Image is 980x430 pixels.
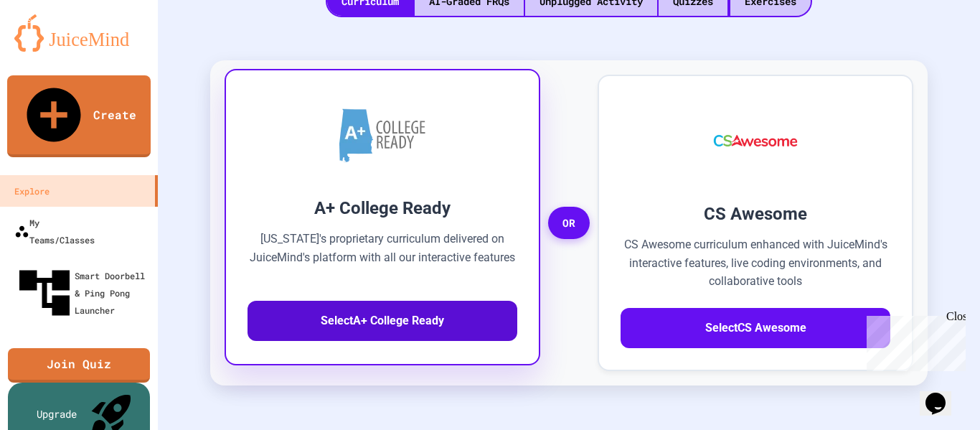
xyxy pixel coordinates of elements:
[14,214,95,248] div: My Teams/Classes
[861,310,966,371] iframe: chat widget
[248,195,517,221] h3: A+ College Ready
[14,14,143,52] img: logo-orange.svg
[14,263,152,323] div: Smart Doorbell & Ping Pong Launcher
[6,6,99,91] div: Chat with us now!Close
[548,207,590,240] span: OR
[621,201,890,227] h3: CS Awesome
[699,98,812,184] img: CS Awesome
[339,108,425,162] img: A+ College Ready
[248,301,517,341] button: SelectA+ College Ready
[8,348,150,383] a: Join Quiz
[248,230,517,285] p: [US_STATE]'s proprietary curriculum delivered on JuiceMind's platform with all our interactive fe...
[7,75,151,157] a: Create
[37,406,77,421] div: Upgrade
[14,182,50,200] div: Explore
[920,373,966,416] iframe: chat widget
[621,308,890,348] button: SelectCS Awesome
[621,235,890,291] p: CS Awesome curriculum enhanced with JuiceMind's interactive features, live coding environments, a...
